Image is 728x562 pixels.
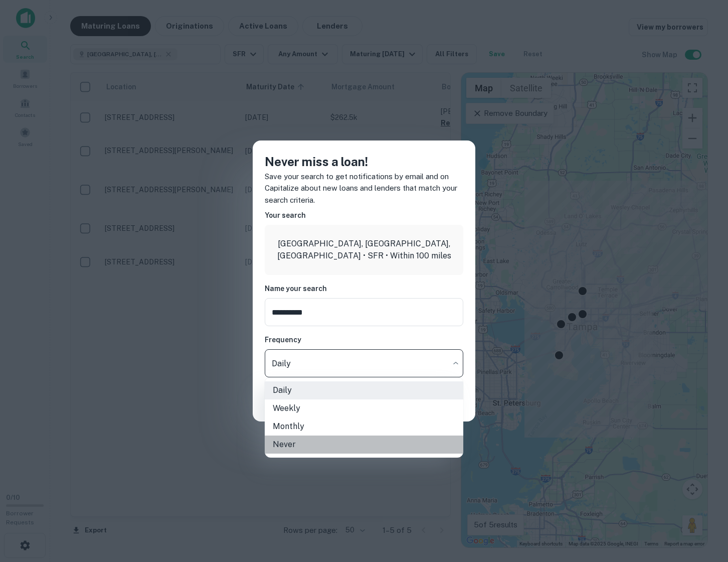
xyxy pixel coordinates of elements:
li: Monthly [265,417,463,436]
li: Never [265,436,463,454]
iframe: Chat Widget [678,482,728,530]
li: Weekly [265,399,463,417]
li: Daily [265,381,463,399]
